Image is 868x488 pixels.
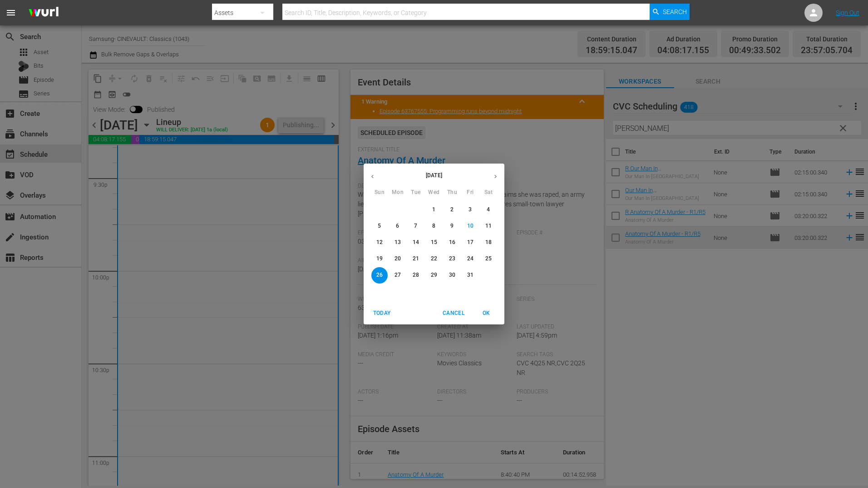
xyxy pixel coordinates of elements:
button: 12 [371,234,388,251]
p: 28 [413,271,419,279]
button: 24 [462,251,478,267]
p: 20 [395,255,401,263]
p: 14 [413,239,419,246]
span: menu [5,7,16,18]
button: 5 [371,218,388,234]
button: 29 [426,267,442,284]
button: 30 [444,267,460,284]
button: OK [472,306,501,321]
button: 3 [462,202,478,218]
p: 3 [469,206,472,214]
span: Wed [426,188,442,197]
span: OK [475,309,497,318]
button: 22 [426,251,442,267]
p: 24 [467,255,473,263]
button: 25 [480,251,497,267]
button: 16 [444,234,460,251]
span: Sat [480,188,497,197]
p: 30 [449,271,455,279]
button: 15 [426,234,442,251]
img: ans4CAIJ8jUAAAAAAAAAAAAAAAAAAAAAAAAgQb4GAAAAAAAAAAAAAAAAAAAAAAAAJMjXAAAAAAAAAAAAAAAAAAAAAAAAgAT5G... [22,2,65,24]
button: 18 [480,234,497,251]
p: 16 [449,239,455,246]
p: 26 [376,271,383,279]
span: Search [663,4,687,20]
span: Fri [462,188,478,197]
button: 2 [444,202,460,218]
button: 6 [390,218,406,234]
p: 11 [485,222,492,230]
button: 27 [390,267,406,284]
button: 13 [390,234,406,251]
p: 21 [413,255,419,263]
button: 1 [426,202,442,218]
p: 19 [376,255,383,263]
button: 7 [408,218,424,234]
button: 10 [462,218,478,234]
button: 20 [390,251,406,267]
p: 1 [432,206,435,214]
p: 31 [467,271,473,279]
p: 23 [449,255,455,263]
button: 19 [371,251,388,267]
a: Sign Out [836,9,859,16]
button: 8 [426,218,442,234]
p: 10 [467,222,473,230]
button: 14 [408,234,424,251]
button: 23 [444,251,460,267]
p: 7 [414,222,417,230]
button: 11 [480,218,497,234]
span: Thu [444,188,460,197]
button: 21 [408,251,424,267]
button: Today [367,306,396,321]
button: 28 [408,267,424,284]
p: 18 [485,239,492,246]
p: 27 [395,271,401,279]
p: 4 [487,206,490,214]
button: 4 [480,202,497,218]
span: Tue [408,188,424,197]
span: Sun [371,188,388,197]
p: 13 [395,239,401,246]
button: 9 [444,218,460,234]
p: 9 [450,222,454,230]
button: 26 [371,267,388,284]
p: 2 [450,206,454,214]
p: [DATE] [381,171,487,179]
p: 6 [396,222,399,230]
p: 17 [467,239,473,246]
button: Cancel [439,306,468,321]
span: Mon [390,188,406,197]
button: 31 [462,267,478,284]
p: 5 [378,222,381,230]
span: Cancel [443,309,464,318]
p: 22 [431,255,437,263]
p: 8 [432,222,435,230]
p: 25 [485,255,492,263]
button: 17 [462,234,478,251]
p: 29 [431,271,437,279]
p: 12 [376,239,383,246]
span: Today [371,309,393,318]
p: 15 [431,239,437,246]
